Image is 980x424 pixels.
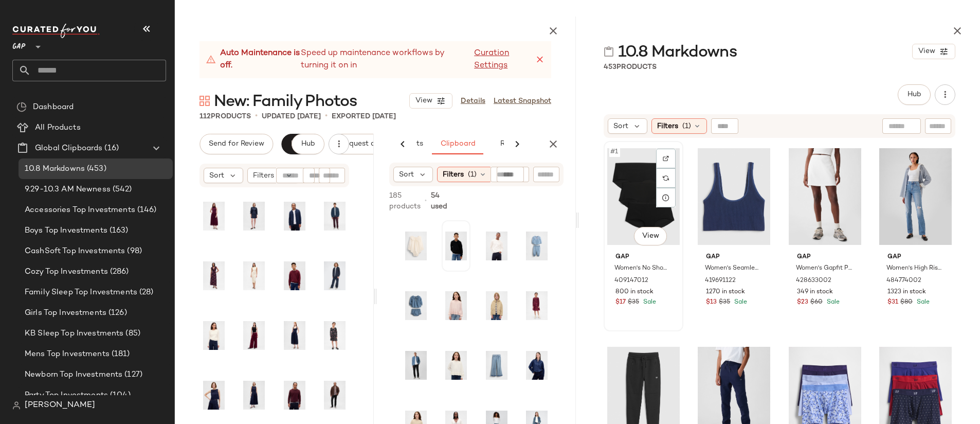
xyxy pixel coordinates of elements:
[110,348,130,360] span: (181)
[898,84,931,105] button: Hub
[604,63,616,71] span: 453
[614,276,648,286] span: 409147012
[122,369,142,381] span: (127)
[663,175,669,181] img: svg%3e
[111,184,132,196] span: (542)
[284,313,305,358] img: cn60265805.jpg
[405,224,427,268] img: cn59928306.jpg
[324,194,346,238] img: cn59710377.jpg
[915,299,930,306] span: Sale
[25,184,111,196] span: 9.29-10.3 AM Newness
[526,343,548,387] img: cn60479562.jpg
[613,121,628,132] span: Sort
[789,145,861,249] img: cn55664855.jpg
[618,42,737,63] span: 10.8 Markdowns
[615,253,672,262] span: Gap
[324,254,346,298] img: cn56997216.jpg
[657,121,678,132] span: Filters
[203,373,225,417] img: cn60119312.jpg
[405,343,427,387] img: cn55768224.jpg
[25,225,107,237] span: Boys Top Investments
[292,134,324,154] button: Hub
[614,264,670,273] span: Women's No Show Hipster (3-Pack) by Gap True Black Size M
[641,299,656,306] span: Sale
[604,46,614,57] img: svg%3e
[461,96,485,107] a: Details
[682,121,691,132] span: (1)
[25,399,95,412] span: [PERSON_NAME]
[634,227,667,245] button: View
[220,47,301,72] strong: Auto Maintenance is off.
[33,101,74,113] span: Dashboard
[732,299,747,306] span: Sale
[108,266,129,278] span: (286)
[301,140,315,148] span: Hub
[409,93,452,109] button: View
[332,111,396,122] p: Exported [DATE]
[253,170,274,181] span: Filters
[209,170,224,181] span: Sort
[486,224,507,268] img: cn60199473.jpg
[135,204,157,216] span: (146)
[445,224,467,268] img: cn60415834.jpg
[25,348,110,360] span: Mens Top Investments
[203,313,225,358] img: cn60584854.jpg
[25,204,135,216] span: Accessories Top Investments
[486,343,507,387] img: cn60529500.jpg
[663,155,669,162] img: svg%3e
[25,369,122,381] span: Newborn Top Investments
[526,224,548,268] img: cn59939062.jpg
[102,143,119,154] span: (16)
[705,264,761,273] span: Women's Seamless Rib Bralette by Gap Elysian Blue Size S
[425,197,427,206] span: •
[526,284,548,328] img: cn60735633.jpg
[203,254,225,298] img: cn59852971.jpg
[405,284,427,328] img: cn57935073.jpg
[615,288,654,297] span: 800 in stock
[12,35,26,54] span: GAP
[706,288,745,297] span: 1270 in stock
[206,47,535,72] div: Speed up maintenance workflows by turning it on in
[255,110,258,122] span: •
[25,266,108,278] span: Cozy Top Investments
[810,298,823,307] span: $60
[243,194,265,238] img: cn60135067.jpg
[243,373,265,417] img: cn60119355.jpg
[443,169,464,180] span: Filters
[137,287,154,298] span: (28)
[445,343,467,387] img: cn60698817.jpg
[108,390,131,401] span: (104)
[199,113,211,120] span: 112
[474,47,535,72] a: Curation Settings
[332,134,409,154] button: Request changes
[325,110,328,122] span: •
[281,134,323,154] button: Export
[199,96,210,106] img: svg%3e
[214,92,357,112] span: New: Family Photos
[25,328,123,340] span: KB Sleep Top Investments
[125,245,142,257] span: (98)
[284,254,305,298] img: cn60383867.jpg
[123,328,140,340] span: (85)
[243,254,265,298] img: cn59853026.jpg
[797,298,808,307] span: $23
[445,284,467,328] img: cn60698815.jpg
[499,140,527,148] span: Reports
[607,145,680,249] img: cn55995959.jpg
[25,245,125,257] span: CashSoft Top Investments
[912,44,955,59] button: View
[706,298,717,307] span: $13
[887,298,898,307] span: $31
[918,47,935,56] span: View
[705,276,736,286] span: 419691122
[797,253,853,262] span: Gap
[35,143,102,154] span: Global Clipboards
[440,140,475,148] span: Clipboard
[25,163,85,175] span: 10.8 Markdowns
[825,299,840,306] span: Sale
[106,307,127,319] span: (126)
[12,401,21,410] img: svg%3e
[284,194,305,238] img: cn60306044.jpg
[615,298,626,307] span: $17
[796,264,852,273] span: Women's Gapfit Power Exercise Skort by Gap Optic White Size M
